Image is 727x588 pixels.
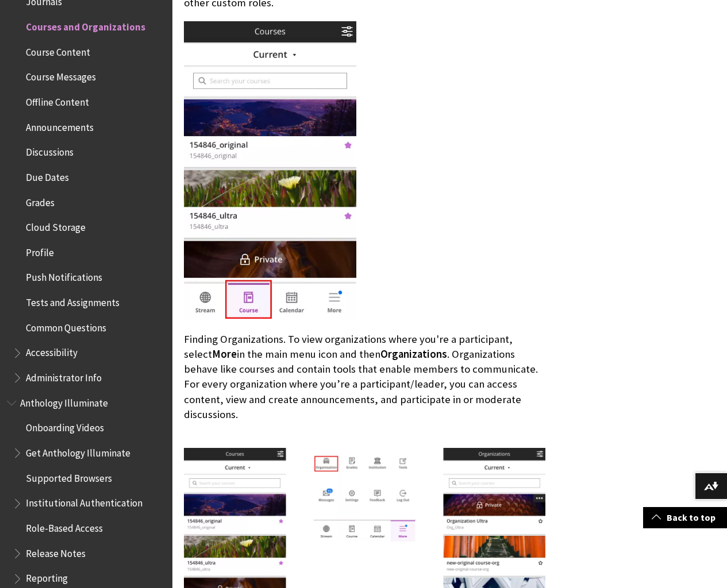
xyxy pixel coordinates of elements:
span: Offline Content [26,92,89,108]
span: Onboarding Videos [26,419,104,434]
span: Course Content [26,42,90,58]
span: Accessibility [26,343,78,359]
span: Discussions [26,142,74,158]
span: Administrator Info [26,368,102,384]
span: Announcements [26,118,94,133]
span: Grades [26,193,55,208]
a: Back to top [643,507,727,528]
span: Release Notes [26,544,86,559]
span: Courses and Organizations [26,17,145,33]
span: Due Dates [26,168,69,183]
span: Reporting [26,569,68,585]
span: Organizations [380,347,447,361]
span: Get Anthology Illuminate [26,443,130,459]
img: Main menu mobile [184,21,356,319]
span: Cloud Storage [26,218,86,233]
span: Course Messages [26,68,96,83]
span: Role-Based Access [26,519,103,534]
span: More [212,347,237,361]
span: Institutional Authentication [26,494,143,509]
p: Finding Organizations. To view organizations where you're a participant, select in the main menu ... [184,332,545,437]
span: Tests and Assignments [26,293,120,308]
span: Profile [26,243,54,258]
span: Push Notifications [26,268,102,284]
span: Common Questions [26,318,106,334]
span: Anthology Illuminate [20,393,108,409]
span: Supported Browsers [26,469,112,484]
